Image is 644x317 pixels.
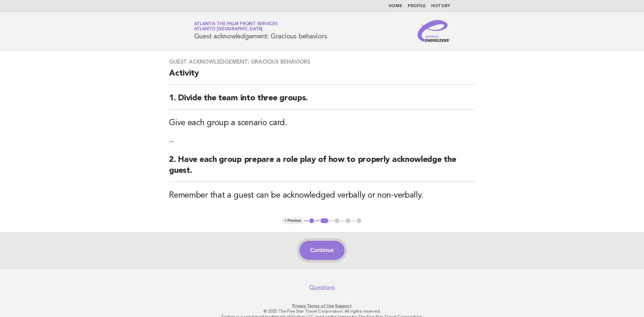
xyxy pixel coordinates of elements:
a: Atlantis The Palm Front ServicesAtlantis [GEOGRAPHIC_DATA] [194,22,278,31]
h2: Activity [169,68,475,85]
h3: Guest acknowledgement: Gracious behaviors [169,59,475,65]
a: Terms of Use [307,303,334,308]
a: Support [335,303,352,308]
h2: 2. Have each group prepare a role play of how to properly acknowledge the guest. [169,154,475,182]
img: Service Energizers [418,20,450,42]
a: Profile [408,4,426,8]
button: 2 [319,217,329,224]
button: 1 [308,217,315,224]
p: · · [114,303,530,308]
h1: Guest acknowledgement: Gracious behaviors [194,22,327,40]
button: Continue [299,241,345,260]
p: -- [169,137,475,146]
p: © 2025 The Five Star Travel Corporation. All rights reserved. [114,308,530,314]
button: < Previous [282,217,304,224]
span: Atlantis [GEOGRAPHIC_DATA] [194,27,263,32]
a: Questions [309,284,335,291]
h3: Give each group a scenario card. [169,118,475,129]
a: Home [389,4,402,8]
a: Privacy [292,303,306,308]
a: History [431,4,450,8]
h2: 1. Divide the team into three groups. [169,93,475,110]
h3: Remember that a guest can be acknowledged verbally or non-verbally. [169,190,475,201]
